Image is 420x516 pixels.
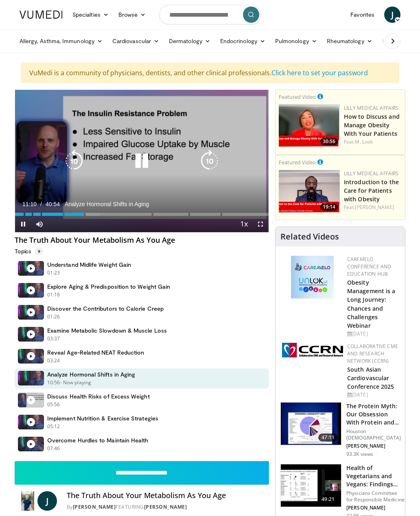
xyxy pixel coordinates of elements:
[164,33,215,49] a: Dermatology
[47,401,60,408] p: 05:56
[67,491,262,500] h4: The Truth About Your Metabolism As You Age
[384,7,400,23] a: J
[68,7,114,23] a: Specialties
[279,105,340,147] img: c98a6a29-1ea0-4bd5-8cf5-4d1e188984a7.png.150x105_q85_crop-smart_upscale.png
[346,464,405,488] h3: Health of Vegetarians and Vegans: Findings From EPIC-[GEOGRAPHIC_DATA] and Othe…
[355,138,373,145] a: M. Look
[47,335,60,342] p: 03:37
[47,415,158,422] h4: Implement Nutrition & Exercise Strategies
[47,379,60,386] p: 10:56
[279,170,340,213] a: 19:14
[347,256,391,277] a: CaReMeLO Conference and Education Hub
[291,256,334,298] img: 45df64a9-a6de-482c-8a90-ada250f7980c.png.150x105_q85_autocrop_double_scale_upscale_version-0.2.jpg
[344,178,399,203] a: Introduction to the Care for Patients with Obesity
[47,291,60,298] p: 01:18
[318,495,338,503] span: 49:21
[20,11,63,19] img: VuMedi Logo
[107,33,164,49] a: Cardiovascular
[347,279,396,329] a: Obesity Management is a Long Journey: Chances and Challenges Webinar
[215,33,270,49] a: Endocrinology
[73,503,116,510] a: [PERSON_NAME]
[47,357,60,364] p: 03:24
[346,402,401,427] h3: The Protein Myth: Our Obsession With Protein and How It Is Killing US
[344,170,399,177] a: Lilly Medical Affairs
[347,391,398,398] div: [DATE]
[236,216,252,232] button: Playback Rate
[271,68,368,77] a: Click here to set your password
[47,393,150,400] h4: Discuss Health Risks of Excess Weight
[159,5,261,24] input: Search topics, interventions
[15,247,44,255] p: Topics
[346,7,379,23] a: Favorites
[21,63,399,83] div: VuMedi is a community of physicians, dentists, and other clinical professionals.
[347,343,398,364] a: Collaborative CME and Research Network (CCRN)
[280,232,339,242] h4: Related Videos
[65,200,149,208] span: Analyze Hormonal Shifts in Aging
[22,201,37,207] span: 11:10
[67,503,262,511] div: By FEATURING
[347,366,394,390] a: South Asian Cardiovascular Conference 2025
[346,451,373,457] p: 93.3K views
[282,343,343,357] img: a04ee3ba-8487-4636-b0fb-5e8d268f3737.png.150x105_q85_autocrop_double_scale_upscale_version-0.2.png
[279,93,316,100] small: Featured Video
[344,138,402,146] div: Feat.
[47,261,131,268] h4: Understand Midlife Weight Gain
[15,213,269,216] div: Progress Bar
[279,159,316,166] small: Featured Video
[15,90,269,232] video-js: Video Player
[322,33,377,49] a: Rheumatology
[47,445,60,452] p: 07:46
[47,437,148,444] h4: Overcome Hurdles to Maintain Health
[144,503,187,510] a: [PERSON_NAME]
[15,216,31,232] button: Pause
[47,313,60,320] p: 01:26
[47,423,60,430] p: 05:12
[47,283,170,290] h4: Explore Aging & Predisposition to Weight Gain
[279,105,340,147] a: 30:56
[281,403,341,445] img: b7b8b05e-5021-418b-a89a-60a270e7cf82.150x105_q85_crop-smart_upscale.jpg
[21,491,34,511] img: Dr. Jordan Rennicke
[46,201,60,207] span: 40:54
[346,443,401,449] p: [PERSON_NAME]
[37,491,57,511] a: J
[279,170,340,213] img: acc2e291-ced4-4dd5-b17b-d06994da28f3.png.150x105_q85_crop-smart_upscale.png
[15,33,107,49] a: Allergy, Asthma, Immunology
[31,216,48,232] button: Mute
[320,203,338,211] span: 19:14
[355,204,394,211] a: [PERSON_NAME]
[346,428,401,441] p: Houston [DEMOGRAPHIC_DATA]
[346,505,405,511] p: [PERSON_NAME]
[35,247,44,255] span: 9
[15,236,269,245] h4: The Truth About Your Metabolism As You Age
[346,490,405,503] p: Physicians Committee for Responsible Medicine
[47,269,60,277] p: 01:23
[344,113,400,137] a: How to Discuss and Manage Obesity With Your Patients
[47,305,164,312] h4: Discover the Contributors to Calorie Creep
[47,327,167,334] h4: Examine Metabolic Slowdown & Muscle Loss
[347,330,398,337] div: [DATE]
[60,379,92,386] p: - Now playing
[320,138,338,145] span: 30:56
[40,201,42,207] span: /
[47,371,135,378] h4: Analyze Hormonal Shifts in Aging
[318,433,338,442] span: 47:11
[280,402,400,457] a: 47:11 The Protein Myth: Our Obsession With Protein and How It Is Killing US Houston [DEMOGRAPHIC_...
[252,216,269,232] button: Fullscreen
[47,349,144,356] h4: Reveal Age-Related NEAT Reduction
[270,33,322,49] a: Pulmonology
[344,105,399,111] a: Lilly Medical Affairs
[114,7,151,23] a: Browse
[281,464,341,507] img: 606f2b51-b844-428b-aa21-8c0c72d5a896.150x105_q85_crop-smart_upscale.jpg
[344,204,402,211] div: Feat.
